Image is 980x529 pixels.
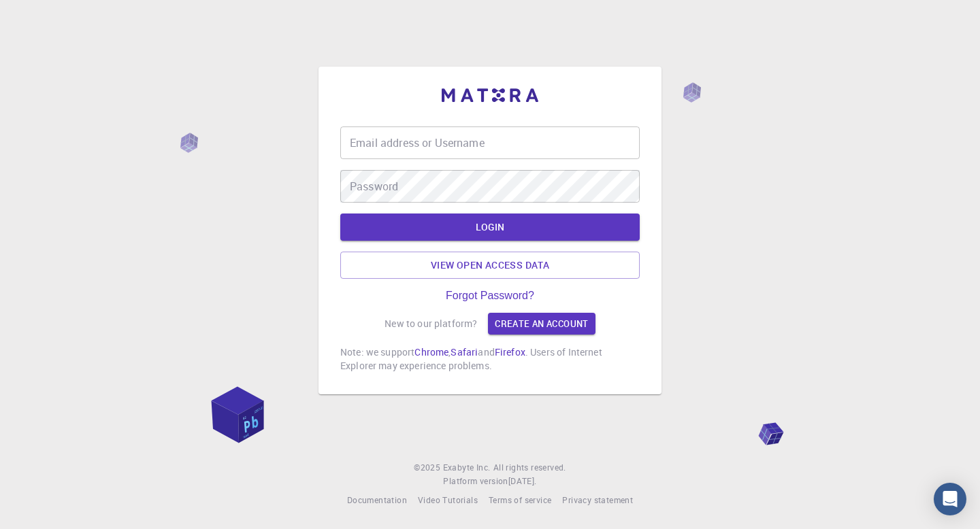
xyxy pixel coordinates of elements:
a: Chrome [414,345,448,358]
a: Firefox [495,345,525,358]
span: Documentation [347,494,407,505]
a: Video Tutorials [418,494,478,507]
a: Privacy statement [562,494,633,507]
span: All rights reserved. [493,461,566,475]
button: LOGIN [340,214,640,241]
a: View open access data [340,252,640,279]
span: Terms of service [489,494,551,505]
a: Forgot Password? [446,290,534,302]
p: New to our platform? [385,317,477,330]
div: Open Intercom Messenger [934,483,966,515]
span: © 2025 [414,461,442,475]
a: Terms of service [489,494,551,507]
span: Privacy statement [562,494,633,505]
span: Exabyte Inc. [443,462,491,473]
a: Create an account [488,313,595,335]
a: Safari [451,345,478,358]
span: Video Tutorials [418,494,478,505]
a: Documentation [347,494,407,507]
span: Platform version [443,475,508,488]
a: [DATE]. [508,475,537,488]
a: Exabyte Inc. [443,461,491,475]
p: Note: we support , and . Users of Internet Explorer may experience problems. [340,345,640,373]
span: [DATE] . [508,475,537,486]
